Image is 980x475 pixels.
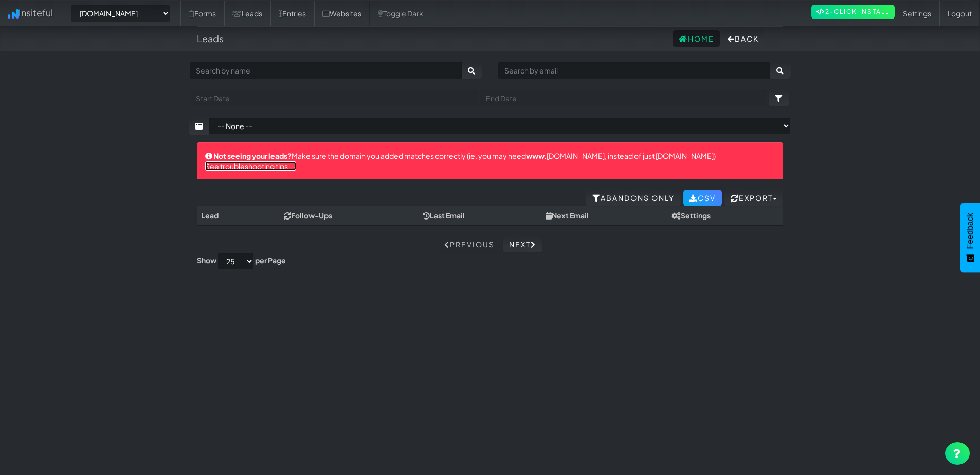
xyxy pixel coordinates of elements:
a: 2-Click Install [811,5,895,19]
th: Next Email [541,206,667,225]
a: Leads [224,1,270,26]
a: Previous [438,236,501,252]
a: Home [673,30,720,47]
a: See troubleshooting tips → [205,161,296,171]
th: Lead [197,206,260,225]
label: per Page [255,255,286,265]
a: Toggle Dark [370,1,431,26]
input: Start Date [189,89,478,107]
a: Abandons Only [586,190,681,206]
a: Settings [895,1,939,26]
strong: www. [526,151,547,160]
input: Search by name [189,62,462,79]
img: icon.png [8,9,19,19]
th: Follow-Ups [280,206,418,225]
a: Forms [180,1,224,26]
h4: Leads [197,33,224,44]
a: Next [503,236,542,252]
strong: Not seeing your leads? [213,151,292,160]
span: Feedback [966,213,975,249]
input: Search by email [498,62,771,79]
a: Entries [270,1,314,26]
button: Export [724,190,783,206]
a: Websites [314,1,370,26]
button: Feedback - Show survey [960,203,980,272]
th: Settings [667,206,783,225]
button: Back [721,30,765,47]
input: End Date [479,89,768,107]
th: Last Email [419,206,542,225]
a: Logout [939,1,980,26]
a: CSV [683,190,722,206]
label: Show [197,255,216,265]
div: Make sure the domain you added matches correctly (ie. you may need [DOMAIN_NAME], instead of just... [197,142,783,179]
